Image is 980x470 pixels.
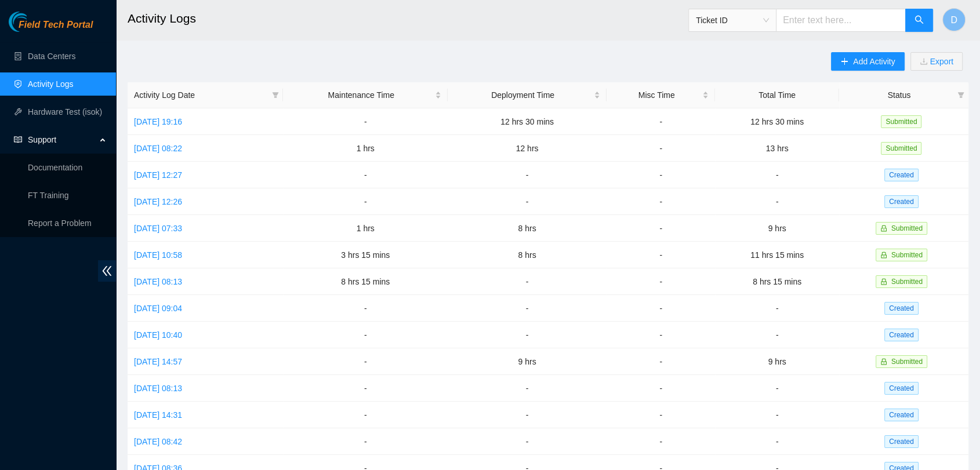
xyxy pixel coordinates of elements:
span: lock [880,225,887,232]
td: 12 hrs 30 mins [448,108,607,135]
td: - [283,322,448,348]
a: [DATE] 10:40 [134,330,182,340]
td: - [607,215,716,242]
td: - [283,375,448,402]
td: - [715,428,839,455]
td: - [607,108,716,135]
a: FT Training [28,191,69,200]
td: - [715,295,839,322]
span: Created [884,435,919,448]
a: [DATE] 12:27 [134,170,182,180]
span: Ticket ID [696,12,769,29]
span: Created [884,329,919,341]
td: 12 hrs 30 mins [715,108,839,135]
span: plus [840,57,848,67]
button: plusAdd Activity [831,52,904,71]
a: Data Centers [28,52,75,61]
span: filter [955,86,967,104]
td: 9 hrs [715,215,839,242]
td: 1 hrs [283,215,448,242]
a: Documentation [28,163,82,172]
td: - [283,108,448,135]
td: - [283,428,448,455]
td: 8 hrs 15 mins [715,268,839,295]
td: - [715,162,839,188]
img: Akamai Technologies [9,12,59,32]
a: [DATE] 12:26 [134,197,182,206]
td: - [448,162,607,188]
td: - [448,295,607,322]
span: Field Tech Portal [19,20,93,31]
p: Report a Problem [28,212,107,235]
a: [DATE] 07:33 [134,224,182,233]
span: Submitted [881,142,921,155]
th: Total Time [715,82,839,108]
a: [DATE] 10:58 [134,250,182,260]
span: Created [884,169,919,181]
td: - [607,322,716,348]
td: 3 hrs 15 mins [283,242,448,268]
span: filter [272,92,279,99]
span: Activity Log Date [134,89,267,101]
td: - [607,375,716,402]
td: 11 hrs 15 mins [715,242,839,268]
td: - [607,188,716,215]
span: Add Activity [853,55,895,68]
a: [DATE] 19:16 [134,117,182,126]
a: Activity Logs [28,79,74,89]
td: - [448,322,607,348]
span: search [914,15,924,26]
td: 9 hrs [448,348,607,375]
span: Submitted [891,278,923,286]
td: - [607,402,716,428]
a: [DATE] 09:04 [134,304,182,313]
td: 12 hrs [448,135,607,162]
span: Submitted [891,224,923,232]
span: lock [880,358,887,365]
td: - [607,348,716,375]
td: - [283,188,448,215]
td: 8 hrs [448,242,607,268]
span: filter [957,92,964,99]
button: D [942,8,966,31]
td: 1 hrs [283,135,448,162]
a: [DATE] 08:13 [134,384,182,393]
a: [DATE] 08:13 [134,277,182,286]
span: Submitted [881,115,921,128]
td: - [607,135,716,162]
a: [DATE] 14:57 [134,357,182,366]
td: - [607,295,716,322]
td: - [283,348,448,375]
span: Submitted [891,251,923,259]
td: - [283,162,448,188]
a: [DATE] 08:22 [134,144,182,153]
td: - [283,402,448,428]
a: [DATE] 08:42 [134,437,182,446]
span: Created [884,382,919,395]
span: Submitted [891,358,923,366]
span: lock [880,278,887,285]
a: Akamai TechnologiesField Tech Portal [9,21,93,36]
td: - [607,242,716,268]
td: 8 hrs 15 mins [283,268,448,295]
td: - [607,268,716,295]
span: Created [884,195,919,208]
span: Created [884,409,919,421]
td: - [448,428,607,455]
span: Support [28,128,96,151]
span: Created [884,302,919,315]
td: - [448,402,607,428]
td: - [607,162,716,188]
button: downloadExport [910,52,963,71]
input: Enter text here... [776,9,906,32]
td: - [715,402,839,428]
td: - [448,268,607,295]
td: 9 hrs [715,348,839,375]
span: Status [845,89,953,101]
td: - [283,295,448,322]
td: 13 hrs [715,135,839,162]
td: - [715,322,839,348]
td: - [607,428,716,455]
span: read [14,136,22,144]
span: lock [880,252,887,258]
